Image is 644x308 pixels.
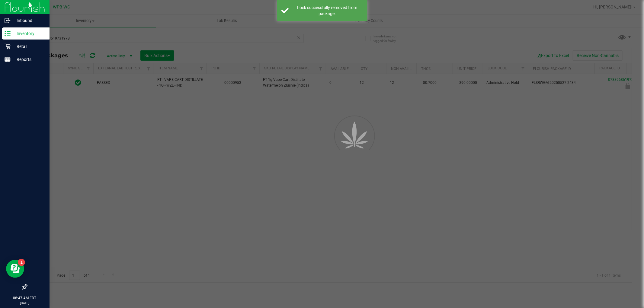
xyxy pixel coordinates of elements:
inline-svg: Inbound [5,17,11,24]
iframe: Resource center unread badge [18,259,25,266]
p: 08:47 AM EDT [3,295,47,301]
p: Inbound [11,17,47,24]
p: Inventory [11,30,47,37]
iframe: Resource center [6,260,24,278]
div: Lock successfully removed from package. [292,5,363,17]
inline-svg: Inventory [5,30,11,37]
p: [DATE] [3,301,47,305]
inline-svg: Retail [5,43,11,49]
inline-svg: Reports [5,56,11,62]
p: Retail [11,43,47,50]
p: Reports [11,56,47,63]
